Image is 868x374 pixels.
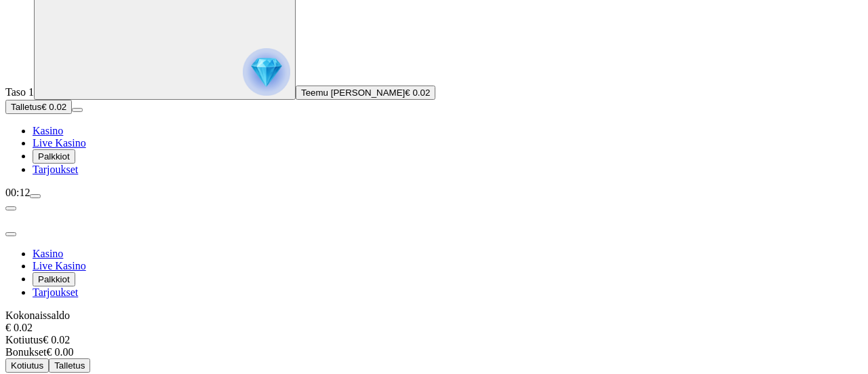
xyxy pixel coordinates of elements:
div: € 0.02 [5,322,863,334]
span: Talletus [54,360,85,371]
span: € 0.02 [405,88,430,98]
span: Kotiutus [5,334,43,345]
a: Live Kasino [33,137,86,149]
nav: Main menu [5,248,863,299]
a: Tarjoukset [33,286,78,298]
button: close [5,232,16,236]
div: Kokonaissaldo [5,310,863,334]
span: Bonukset [5,346,46,358]
span: 00:12 [5,187,30,198]
span: Kotiutus [11,360,43,371]
a: Tarjoukset [33,164,78,175]
span: Teemu [PERSON_NAME] [301,88,405,98]
nav: Main menu [5,125,863,176]
button: Kotiutus [5,358,49,373]
div: € 0.02 [5,334,863,346]
a: Kasino [33,248,63,259]
div: € 0.00 [5,346,863,358]
a: Live Kasino [33,260,86,272]
span: Palkkiot [38,151,70,162]
span: Talletus [11,102,41,112]
a: Kasino [33,125,63,136]
img: reward progress [243,48,290,96]
button: menu [30,194,41,198]
span: € 0.02 [41,102,66,112]
button: Teemu [PERSON_NAME]€ 0.02 [296,86,435,100]
button: Palkkiot [33,149,75,164]
button: chevron-left icon [5,206,16,210]
button: Talletus [49,358,90,373]
button: Talletusplus icon€ 0.02 [5,100,72,114]
span: Taso 1 [5,86,34,98]
button: menu [72,108,83,112]
button: Palkkiot [33,272,75,286]
span: Palkkiot [38,274,70,284]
